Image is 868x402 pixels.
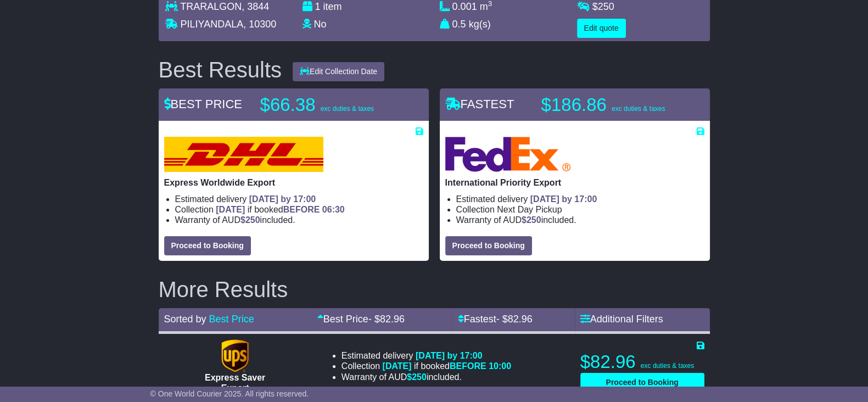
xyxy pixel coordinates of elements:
[580,314,663,325] a: Additional Filters
[164,97,242,111] span: BEST PRICE
[612,105,665,113] span: exc duties & taxes
[175,215,423,225] li: Warranty of AUD included.
[240,215,260,225] span: $
[592,1,614,12] span: $
[341,372,511,382] li: Warranty of AUD included.
[245,215,260,225] span: 250
[527,215,541,225] span: 250
[416,351,483,360] span: [DATE] by 17:00
[153,58,288,82] div: Best Results
[580,373,704,392] button: Proceed to Booking
[216,205,344,214] span: if booked
[380,314,405,325] span: 82.96
[452,19,466,30] span: 0.5
[283,205,320,214] span: BEFORE
[445,137,571,172] img: FedEx Express: International Priority Export
[480,1,492,12] span: m
[221,339,249,372] img: UPS (new): Express Saver Export
[314,19,327,30] span: No
[175,204,423,215] li: Collection
[456,204,704,215] li: Collection
[341,350,511,361] li: Estimated delivery
[383,361,511,371] span: if booked
[159,277,710,302] h2: More Results
[368,314,405,325] span: - $
[341,361,511,371] li: Collection
[456,194,704,204] li: Estimated delivery
[541,94,679,116] p: $186.86
[469,19,491,30] span: kg(s)
[530,194,597,204] span: [DATE] by 17:00
[445,97,514,111] span: FASTEST
[412,372,427,382] span: 250
[164,236,251,255] button: Proceed to Booking
[489,361,511,371] span: 10:00
[216,205,245,214] span: [DATE]
[445,177,704,188] p: International Priority Export
[458,314,533,325] a: Fastest- $82.96
[293,62,384,81] button: Edit Collection Date
[522,215,541,225] span: $
[249,194,316,204] span: [DATE] by 17:00
[407,372,427,382] span: $
[323,1,342,12] span: item
[181,19,244,30] span: PILIYANDALA
[164,137,323,172] img: DHL: Express Worldwide Export
[175,194,423,204] li: Estimated delivery
[641,362,694,370] span: exc duties & taxes
[260,94,397,116] p: $66.38
[598,1,614,12] span: 250
[180,1,242,12] span: TRARALGON
[242,1,269,12] span: , 3844
[243,19,276,30] span: , 10300
[577,19,626,38] button: Edit quote
[456,215,704,225] li: Warranty of AUD included.
[150,389,309,398] span: © One World Courier 2025. All rights reserved.
[205,373,265,393] span: Express Saver Export
[315,1,321,12] span: 1
[317,314,405,325] a: Best Price- $82.96
[383,361,412,371] span: [DATE]
[508,314,533,325] span: 82.96
[445,236,532,255] button: Proceed to Booking
[450,361,486,371] span: BEFORE
[164,314,206,325] span: Sorted by
[209,314,254,325] a: Best Price
[164,177,423,188] p: Express Worldwide Export
[497,205,562,214] span: Next Day Pickup
[452,1,477,12] span: 0.001
[322,205,345,214] span: 06:30
[321,105,374,113] span: exc duties & taxes
[580,351,704,373] p: $82.96
[496,314,533,325] span: - $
